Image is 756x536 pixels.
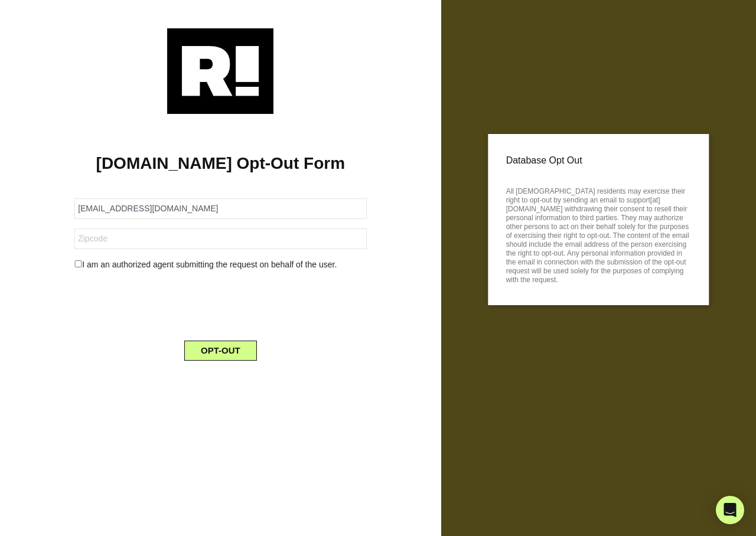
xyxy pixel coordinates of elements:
[18,153,423,174] h1: [DOMAIN_NAME] Opt-Out Form
[506,184,691,285] p: All [DEMOGRAPHIC_DATA] residents may exercise their right to opt-out by sending an email to suppo...
[506,152,691,169] p: Database Opt Out
[716,496,744,524] div: Open Intercom Messenger
[74,198,366,219] input: Email Address
[66,259,375,271] div: I am an authorized agent submitting the request on behalf of the user.
[74,228,366,249] input: Zipcode
[131,280,310,326] iframe: reCAPTCHA
[184,341,257,361] button: OPT-OUT
[167,28,273,114] img: Retention.com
